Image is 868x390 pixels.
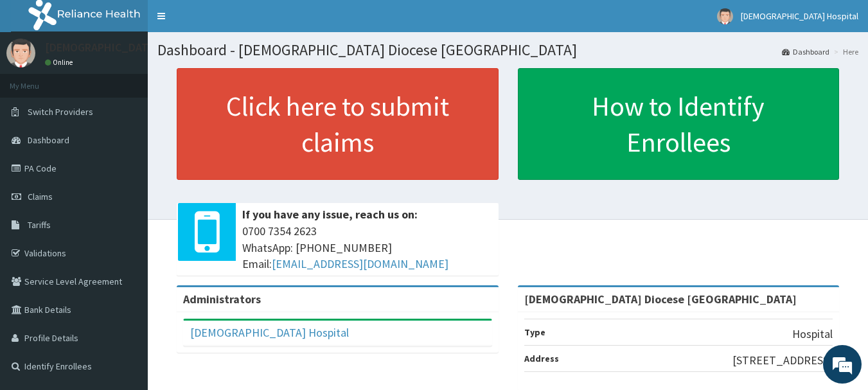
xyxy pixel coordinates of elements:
a: Dashboard [782,46,829,57]
b: If you have any issue, reach us on: [242,207,418,222]
a: How to Identify Enrollees [518,68,840,180]
span: Switch Providers [28,106,93,118]
a: [DEMOGRAPHIC_DATA] Hospital [190,325,349,340]
img: User Image [6,39,35,67]
img: User Image [717,8,733,24]
b: Administrators [183,292,261,306]
strong: [DEMOGRAPHIC_DATA] Diocese [GEOGRAPHIC_DATA] [524,292,797,306]
a: Online [45,58,76,67]
li: Here [831,46,858,57]
span: Tariffs [28,219,51,231]
h1: Dashboard - [DEMOGRAPHIC_DATA] Diocese [GEOGRAPHIC_DATA] [157,42,858,58]
p: Hospital [792,326,833,342]
a: Click here to submit claims [177,68,499,180]
a: [EMAIL_ADDRESS][DOMAIN_NAME] [272,256,448,271]
b: Type [524,326,545,338]
p: [STREET_ADDRESS] [732,352,833,369]
b: Address [524,353,559,364]
span: Claims [28,191,53,202]
span: Dashboard [28,134,69,146]
p: [DEMOGRAPHIC_DATA] Hospital [45,42,204,53]
span: 0700 7354 2623 WhatsApp: [PHONE_NUMBER] Email: [242,223,492,272]
span: [DEMOGRAPHIC_DATA] Hospital [741,10,858,22]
